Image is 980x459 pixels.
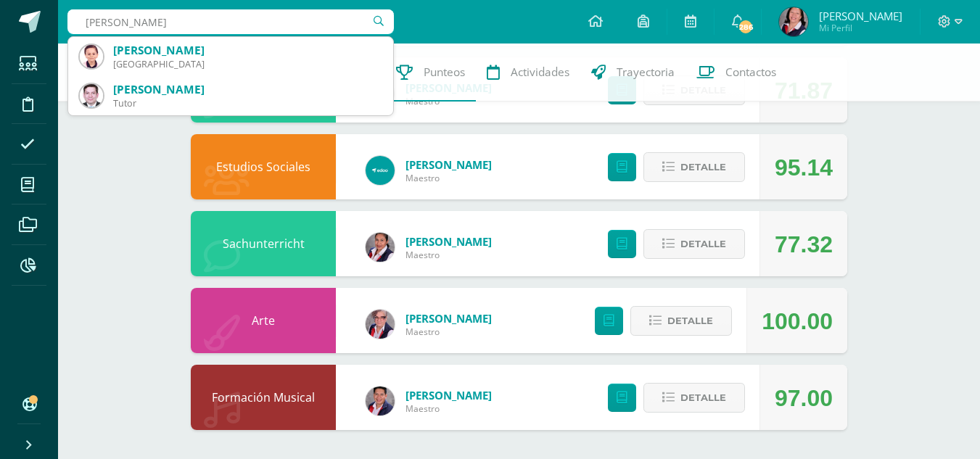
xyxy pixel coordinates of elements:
[725,65,776,80] span: Contactos
[366,156,395,185] img: ea49d2f1cc4dccf651244b0097f2ed00.png
[643,383,745,413] button: Detalle
[424,65,465,80] span: Punteos
[779,7,808,36] img: ff0f9ace4d1c23045c539ed074e89c73.png
[385,44,476,102] a: Punteos
[762,289,833,354] div: 100.00
[405,172,492,184] span: Maestro
[191,134,336,199] div: Estudios Sociales
[405,388,492,402] a: [PERSON_NAME]
[80,84,103,107] img: fe7eb840b9b0260637e4a3dbfd8c8cb2.png
[819,22,902,34] span: Mi Perfil
[191,288,336,353] div: Arte
[405,326,492,338] span: Maestro
[667,307,713,334] span: Detalle
[580,44,685,102] a: Trayectoria
[405,249,492,261] span: Maestro
[366,386,395,415] img: a8e4ad95003d361ecb92756a2a34f672.png
[113,43,382,58] div: [PERSON_NAME]
[680,384,726,411] span: Detalle
[476,44,580,102] a: Actividades
[775,365,833,431] div: 97.00
[775,135,833,200] div: 95.14
[191,211,336,276] div: Sachunterricht
[405,311,492,326] a: [PERSON_NAME]
[113,82,382,97] div: [PERSON_NAME]
[80,45,103,68] img: 1f60c9d53fe5717c4af641eab915da47.png
[617,65,675,80] span: Trayectoria
[643,152,745,182] button: Detalle
[643,229,745,259] button: Detalle
[113,58,382,70] div: [GEOGRAPHIC_DATA]
[405,157,492,172] a: [PERSON_NAME]
[775,212,833,277] div: 77.32
[366,310,395,339] img: 2b3fc766f73e05dd1eda9fe74225f48e.png
[191,365,336,430] div: Formación Musical
[511,65,569,80] span: Actividades
[405,234,492,249] a: [PERSON_NAME]
[685,44,787,102] a: Contactos
[680,154,726,181] span: Detalle
[819,9,902,23] span: [PERSON_NAME]
[67,9,394,34] input: Busca un usuario...
[113,97,382,109] div: Tutor
[738,19,754,35] span: 286
[680,231,726,257] span: Detalle
[366,233,395,262] img: fa0fc030cceea251a385d3f91fec560b.png
[405,402,492,415] span: Maestro
[630,306,732,336] button: Detalle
